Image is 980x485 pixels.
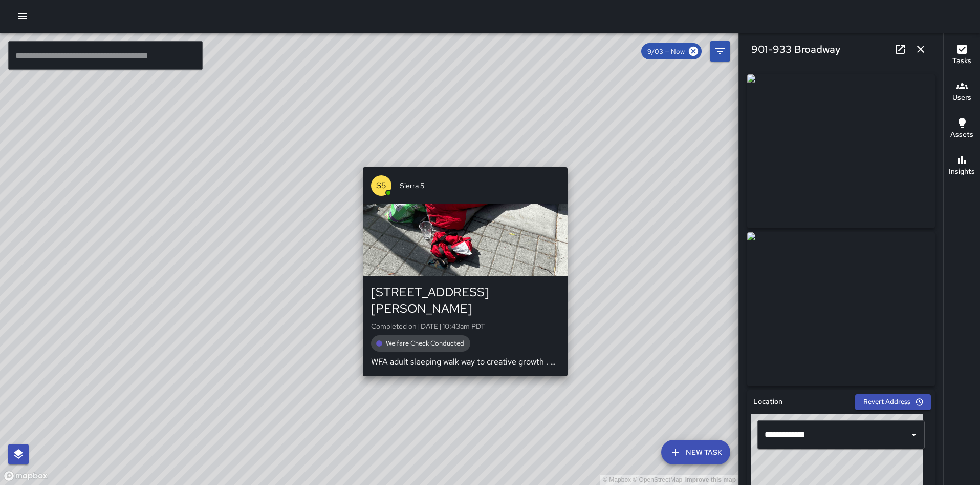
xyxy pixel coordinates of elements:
[950,129,973,140] h6: Assets
[380,339,470,348] span: Welfare Check Conducted
[907,428,921,442] button: Open
[661,440,730,464] button: New Task
[753,396,782,408] h6: Location
[944,111,980,148] button: Assets
[944,37,980,74] button: Tasks
[751,41,840,57] h6: 901-933 Broadway
[641,47,691,56] span: 9/03 — Now
[949,166,975,177] h6: Insights
[952,55,971,67] h6: Tasks
[747,232,935,386] img: request_images%2F0a9b4db0-8904-11f0-9029-cfb5bb4211c8
[952,92,971,104] h6: Users
[371,321,559,331] p: Completed on [DATE] 10:43am PDT
[371,356,559,368] p: WFA adult sleeping walk way to creative growth . She is very kind currently says she would move s...
[363,167,568,376] button: S5Sierra 5[STREET_ADDRESS][PERSON_NAME]Completed on [DATE] 10:43am PDTWelfare Check ConductedWFA ...
[376,179,386,192] p: S5
[710,41,730,62] button: Filters
[371,284,559,317] div: [STREET_ADDRESS][PERSON_NAME]
[400,180,559,191] span: Sierra 5
[944,74,980,111] button: Users
[747,74,935,228] img: request_images%2F07f003d0-8904-11f0-9029-cfb5bb4211c8
[944,148,980,185] button: Insights
[641,43,702,59] div: 9/03 — Now
[855,394,931,410] button: Revert Address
